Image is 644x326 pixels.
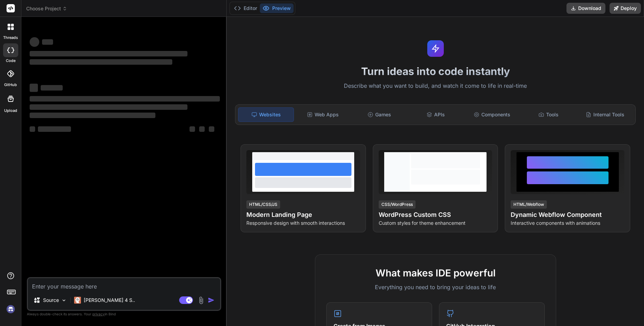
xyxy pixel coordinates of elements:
p: Describe what you want to build, and watch it come to life in real-time [231,82,640,91]
span: ‌ [41,85,63,91]
span: ‌ [209,126,214,132]
span: ‌ [30,37,39,47]
h4: WordPress Custom CSS [379,210,492,220]
div: HTML/Webflow [511,200,547,209]
label: threads [3,35,18,41]
div: HTML/CSS/JS [246,200,280,209]
img: signin [5,303,17,315]
span: ‌ [42,39,53,45]
h2: What makes IDE powerful [326,266,545,280]
span: ‌ [30,113,155,118]
span: Choose Project [26,5,67,12]
button: Deploy [610,3,641,14]
p: Responsive design with smooth interactions [246,220,360,227]
div: Web Apps [295,107,350,122]
label: GitHub [4,82,17,88]
div: Websites [238,107,294,122]
span: ‌ [30,126,35,132]
span: ‌ [30,51,187,56]
span: ‌ [199,126,205,132]
button: Preview [260,3,294,13]
button: Download [566,3,605,14]
img: icon [208,297,215,304]
p: Always double-check its answers. Your in Bind [27,311,221,317]
span: ‌ [30,104,187,110]
span: ‌ [190,126,195,132]
h4: Dynamic Webflow Component [511,210,624,220]
div: Internal Tools [577,107,633,122]
div: Components [465,107,520,122]
label: code [6,58,16,64]
img: Pick Models [61,297,67,303]
div: CSS/WordPress [379,200,416,209]
img: Claude 4 Sonnet [74,297,81,304]
div: APIs [408,107,463,122]
p: Everything you need to bring your ideas to life [326,283,545,291]
button: Editor [231,3,260,13]
label: Upload [4,108,17,114]
p: Source [43,297,59,304]
div: Games [352,107,407,122]
p: Custom styles for theme enhancement [379,220,492,227]
p: Interactive components with animations [511,220,624,227]
h4: Modern Landing Page [246,210,360,220]
h1: Turn ideas into code instantly [231,65,640,77]
span: privacy [92,312,105,316]
div: Tools [521,107,576,122]
p: [PERSON_NAME] 4 S.. [84,297,135,304]
span: ‌ [30,96,220,102]
span: ‌ [38,126,71,132]
span: ‌ [30,84,38,92]
img: attachment [197,296,205,304]
span: ‌ [30,59,172,65]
